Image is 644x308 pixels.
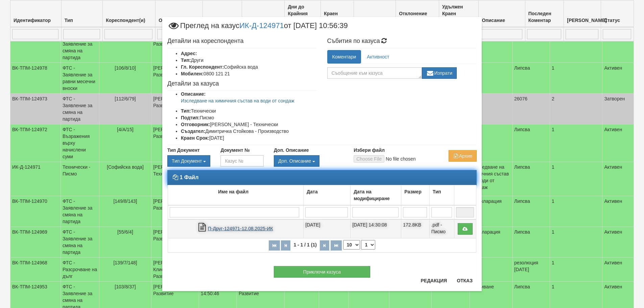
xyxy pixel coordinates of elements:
td: Дата: No sort applied, activate to apply an ascending sort [304,185,351,206]
td: .pdf - Писмо [429,219,454,238]
li: Други [181,57,317,64]
button: Следваща страница [320,240,329,251]
button: Предишна страница [281,240,290,251]
a: Активност [362,50,394,64]
b: Тип: [181,57,191,63]
strong: 1 Файл [180,174,198,180]
span: 1 - 1 / 1 (1) [292,242,318,247]
span: Тип Документ [172,158,202,164]
b: Създател: [181,128,205,134]
p: Изследване на химичния състав на води от сондаж [181,97,317,104]
button: Тип Документ [167,155,210,167]
label: Доп. Описание [274,147,309,153]
b: Краен Срок: [181,135,209,141]
td: Тип: No sort applied, activate to apply an ascending sort [429,185,454,206]
b: Подтип: [181,115,200,120]
a: Коментари [327,50,361,64]
h4: Събития по казуса [327,38,477,45]
div: Двоен клик, за изчистване на избраната стойност. [167,155,210,167]
b: Тип: [181,108,191,114]
td: 172.8KB [401,219,429,238]
label: Документ № [220,147,249,153]
b: Дата на модифициране [354,189,390,201]
button: Редакция [416,275,451,286]
li: Димитричка Стойкова - Производство [181,128,317,135]
td: [DATE] 14:30:08 [351,219,401,238]
h4: Детайли за казуса [167,80,317,87]
input: Казус № [220,155,263,167]
td: : No sort applied, activate to apply an ascending sort [454,185,476,206]
b: Описание: [181,91,206,97]
tr: П-Друг-124971-12.08.2025-ИК.pdf - Писмо [168,219,476,238]
b: Име на файл [218,189,248,194]
li: [PERSON_NAME] - Технически [181,121,317,128]
div: Двоен клик, за изчистване на избраната стойност. [274,155,343,167]
button: Доп. Описание [274,155,319,167]
td: Размер: No sort applied, activate to apply an ascending sort [401,185,429,206]
b: Гл. Кореспондент: [181,64,224,70]
a: П-Друг-124971-12.08.2025-ИК [208,226,273,231]
td: [DATE] [304,219,351,238]
button: Изпрати [422,67,457,79]
td: Дата на модифициране: No sort applied, activate to apply an ascending sort [351,185,401,206]
label: Избери файл [354,147,385,153]
h4: Детайли на кореспондента [167,38,317,45]
a: ИК-Д-124971 [239,21,284,30]
b: Размер [404,189,421,194]
select: Брой редове на страница [343,240,360,250]
li: [DATE] [181,135,317,141]
button: Последна страница [331,240,342,251]
b: Адрес: [181,51,197,56]
b: Тип [433,189,441,194]
li: Софийска вода [181,64,317,70]
b: Отговорник: [181,122,210,127]
select: Страница номер [361,240,375,250]
button: Отказ [453,275,477,286]
button: Приключи казуса [274,266,370,278]
li: Писмо [181,114,317,121]
span: Преглед на казус от [DATE] 10:56:39 [167,22,348,34]
li: 0800 121 21 [181,70,317,77]
button: Архив [449,150,477,162]
b: Мобилен: [181,71,204,76]
b: Дата [307,189,317,194]
li: Технически [181,108,317,114]
span: Доп. Описание [278,158,311,164]
label: Тип Документ [167,147,200,153]
button: Първа страница [269,240,280,251]
td: Име на файл: No sort applied, activate to apply an ascending sort [168,185,304,206]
